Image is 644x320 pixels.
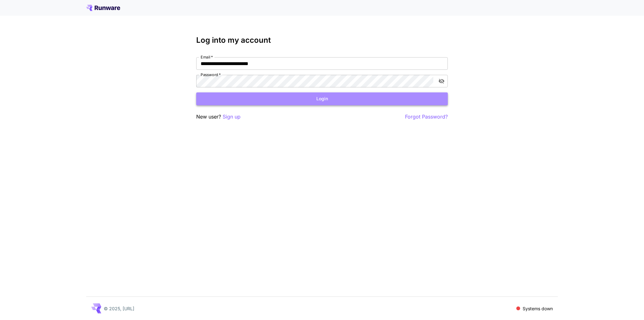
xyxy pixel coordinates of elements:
p: © 2025, [URL] [104,305,134,312]
p: New user? [196,113,241,121]
button: Login [196,92,448,105]
button: Sign up [223,113,241,121]
label: Email [201,54,213,60]
h3: Log into my account [196,36,448,45]
p: Systems down [523,305,553,312]
button: toggle password visibility [436,75,447,87]
label: Password [201,72,221,77]
button: Forgot Password? [405,113,448,121]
